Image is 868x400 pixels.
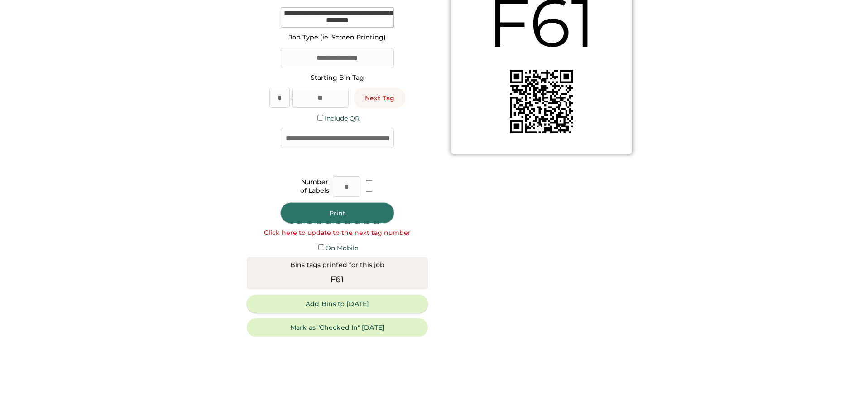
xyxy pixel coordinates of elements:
button: Mark as "Checked In" [DATE] [247,318,428,337]
div: Number of Labels [300,178,329,195]
div: Job Type (ie. Screen Printing) [289,33,386,42]
div: - [290,93,292,102]
div: Click here to update to the next tag number [264,229,411,238]
div: Bins tags printed for this job [290,261,384,270]
div: Starting Bin Tag [311,73,364,83]
button: Add Bins to [DATE] [247,295,428,313]
button: Print [281,203,394,223]
label: Include QR [325,114,360,122]
button: Next Tag [354,88,405,108]
div: F61 [331,273,344,286]
label: On Mobile [326,244,358,252]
